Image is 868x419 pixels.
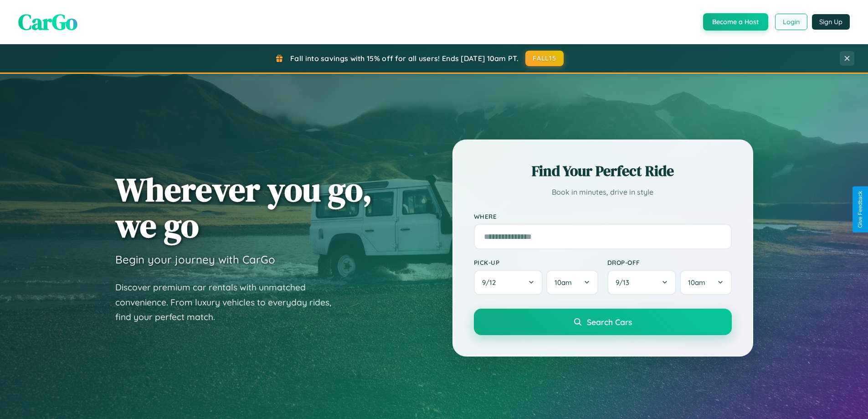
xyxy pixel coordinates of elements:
[546,270,598,295] button: 10am
[525,51,564,66] button: FALL15
[587,317,632,327] span: Search Cars
[688,278,705,287] span: 10am
[616,278,634,287] span: 9 / 13
[474,309,732,335] button: Search Cars
[812,14,850,30] button: Sign Up
[474,270,543,295] button: 9/12
[482,278,500,287] span: 9 / 12
[775,14,807,30] button: Login
[290,54,519,63] span: Fall into savings with 15% off for all users! Ends [DATE] 10am PT.
[115,253,275,266] h3: Begin your journey with CarGo
[474,186,732,199] p: Book in minutes, drive in style
[607,270,677,295] button: 9/13
[474,212,732,220] label: Where
[474,259,598,266] label: Pick-up
[607,259,732,266] label: Drop-off
[18,7,77,37] span: CarGo
[703,13,768,31] button: Become a Host
[857,191,863,228] div: Give Feedback
[115,280,343,325] p: Discover premium car rentals with unmatched convenience. From luxury vehicles to everyday rides, ...
[555,278,572,287] span: 10am
[115,171,372,243] h1: Wherever you go, we go
[474,161,732,181] h2: Find Your Perfect Ride
[680,270,731,295] button: 10am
